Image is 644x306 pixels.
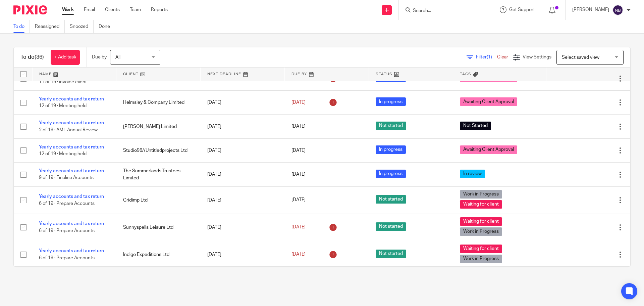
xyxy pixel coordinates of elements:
[116,163,201,186] td: The Summerlands Trustees Limited
[201,115,285,138] td: [DATE]
[201,91,285,115] td: [DATE]
[99,20,115,33] a: Done
[291,148,306,153] span: [DATE]
[39,128,98,132] span: 2 of 19 · AML Annual Review
[201,214,285,241] td: [DATE]
[376,97,406,106] span: In progress
[376,170,406,178] span: In progress
[201,138,285,162] td: [DATE]
[35,54,44,60] span: (36)
[460,245,502,253] span: Waiting for client
[84,6,95,13] a: Email
[376,195,406,204] span: Not started
[572,6,609,13] p: [PERSON_NAME]
[116,138,201,162] td: Studio96//Untitledprojects Ltd
[39,221,104,226] a: Yearly accounts and tax return
[612,5,623,15] img: svg%3E
[460,200,502,209] span: Waiting for client
[51,50,80,65] a: + Add task
[201,241,285,268] td: [DATE]
[201,186,285,214] td: [DATE]
[460,97,517,106] span: Awaiting Client Approval
[20,54,44,61] h1: To do
[39,97,104,101] a: Yearly accounts and tax return
[412,8,473,14] input: Search
[460,255,502,263] span: Work in Progress
[39,80,87,84] span: 11 of 19 · Invoice client
[116,214,201,241] td: Sunnyspells Leisure Ltd
[13,20,30,33] a: To do
[376,250,406,258] span: Not started
[39,249,104,253] a: Yearly accounts and tax return
[487,55,492,59] span: (1)
[460,72,471,76] span: Tags
[116,115,201,138] td: [PERSON_NAME] Limited
[39,145,104,149] a: Yearly accounts and tax return
[460,217,502,226] span: Waiting for client
[39,151,87,156] span: 12 of 19 · Meeting held
[201,163,285,186] td: [DATE]
[460,227,502,236] span: Work in Progress
[39,194,104,199] a: Yearly accounts and tax return
[39,256,95,260] span: 6 of 19 · Prepare Accounts
[116,91,201,115] td: Helmsley & Company Limited
[13,5,47,14] img: Pixie
[376,145,406,154] span: In progress
[291,172,306,177] span: [DATE]
[39,103,87,108] span: 12 of 19 · Meeting held
[130,6,141,13] a: Team
[460,190,502,199] span: Work in Progress
[115,55,120,60] span: All
[92,54,107,60] p: Due by
[460,122,491,130] span: Not Started
[291,198,306,203] span: [DATE]
[291,124,306,129] span: [DATE]
[116,186,201,214] td: Gridimp Ltd
[105,6,120,13] a: Clients
[62,6,74,13] a: Work
[151,6,168,13] a: Reports
[509,7,535,12] span: Get Support
[476,55,497,59] span: Filter
[39,201,95,206] span: 6 of 19 · Prepare Accounts
[39,228,95,233] span: 6 of 19 · Prepare Accounts
[291,252,306,257] span: [DATE]
[523,55,551,59] span: View Settings
[460,170,485,178] span: In review
[116,241,201,268] td: Indigo Expeditions Ltd
[39,169,104,173] a: Yearly accounts and tax return
[291,100,306,105] span: [DATE]
[70,20,94,33] a: Snoozed
[39,176,94,180] span: 9 of 19 · Finalise Accounts
[497,55,508,59] a: Clear
[376,222,406,231] span: Not started
[376,122,406,130] span: Not started
[35,20,65,33] a: Reassigned
[291,225,306,230] span: [DATE]
[460,145,517,154] span: Awaiting Client Approval
[39,121,104,125] a: Yearly accounts and tax return
[562,55,599,60] span: Select saved view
